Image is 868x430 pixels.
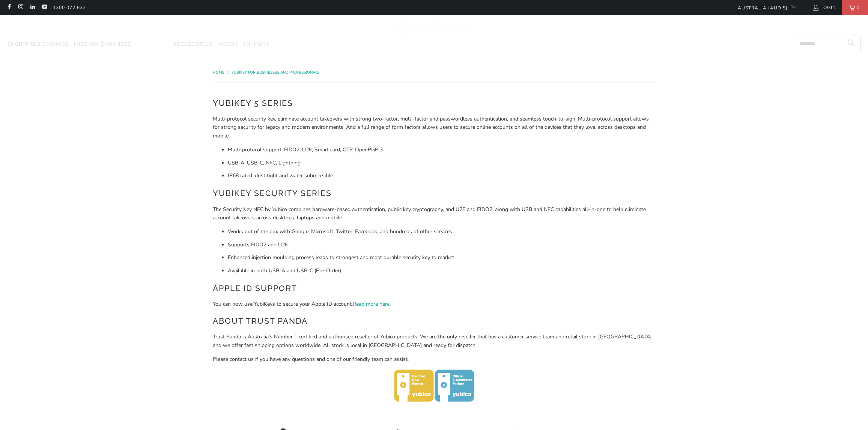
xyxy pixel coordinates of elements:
[17,5,24,11] a: Trust Panda Australia on Instagram
[53,3,86,12] a: 1300 072 632
[74,41,131,48] span: Mission Darkness
[136,41,160,48] span: YubiKey
[228,228,656,236] li: Works out of the box with Google, Microsoft, Twitter, Facebook, and hundreds of other services.
[217,41,238,48] span: Merch
[29,5,36,11] a: Trust Panda Australia on LinkedIn
[232,70,319,75] a: YubiKey for Businesses and Professionals
[228,146,656,154] li: Multi-protocol support; FIDO2, U2F, Smart card, OTP, OpenPGP 3
[842,36,860,52] button: Search
[74,36,131,53] a: Mission Darkness
[227,70,229,75] span: /
[228,172,656,180] li: IP68 rated: dust tight and water submersible
[6,5,12,11] a: Trust Panda Australia on Facebook
[242,41,269,48] span: Support
[213,205,656,222] p: The Security Key NFC by Yubico combines hardware-based authentication, public key cryptography, a...
[228,159,656,167] li: USB-A, USB-C, NFC, Lightning
[228,267,656,275] li: Available in both USB-A and USB-C (Pre-Order)
[136,36,168,53] summary: YubiKey
[217,36,238,53] a: Merch
[213,282,656,294] h2: Apple ID Support
[213,70,226,75] a: Home
[8,36,269,53] nav: Translation missing: en.navigation.header.main_nav
[213,187,656,199] h2: YubiKey Security Series
[812,3,836,12] a: Login
[8,36,69,53] a: Encrypted Storage
[353,300,390,308] a: Read more here
[213,315,656,327] h2: About Trust Panda
[173,36,212,53] a: Accessories
[242,36,269,53] a: Support
[396,19,472,34] img: Trust Panda Australia
[793,36,860,52] input: Search...
[213,115,656,140] p: Multi-protocol security key, eliminate account takeovers with strong two-factor, multi-factor and...
[213,70,224,75] span: Home
[213,333,656,350] p: Trust Panda is Australia's Number 1 certified and authorised reseller of Yubico products. We are ...
[8,41,69,48] span: Encrypted Storage
[228,241,656,249] li: Supports FIDO2 and U2F
[41,5,47,11] a: Trust Panda Australia on YouTube
[213,97,656,109] h2: YubiKey 5 Series
[213,355,656,364] p: Please contact us if you have any questions and one of our friendly team can assist.
[213,300,656,308] p: You can now use YubiKeys to secure your Apple ID account. .
[173,41,212,48] span: Accessories
[228,253,656,262] li: Enhanced injection moulding process leads to strongest and most durable security key to market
